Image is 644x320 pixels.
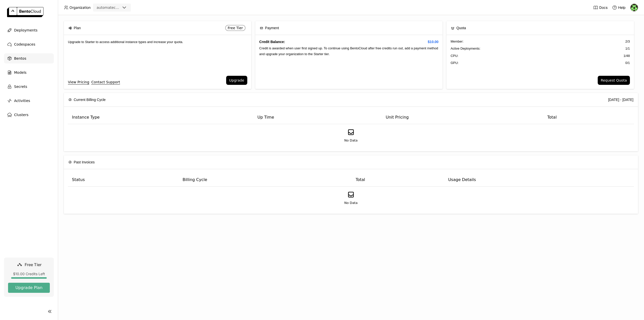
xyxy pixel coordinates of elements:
span: Clusters [14,112,28,118]
button: Upgrade Plan [8,283,50,293]
div: automatechrobotik [97,5,120,10]
span: Credit is awarded when user first signed up. To continue using BentoCloud after free credits run ... [259,46,438,56]
span: 2 / 3 [625,39,630,44]
a: View Pricing [68,79,89,85]
a: Free Tier$10.00 Credits LeftUpgrade Plan [4,258,54,297]
span: Free Tier [25,262,42,267]
a: Docs [593,5,608,10]
span: Quota [456,25,466,31]
a: Models [4,67,54,78]
th: Total [352,173,444,187]
span: Codespaces [14,41,35,47]
img: Maxime Gagné [630,4,638,11]
span: No Data [344,138,358,143]
input: Selected automatechrobotik. [121,5,121,10]
h4: Credit Balance: [259,39,439,45]
span: Help [618,5,626,10]
span: Models [14,69,26,76]
th: Status [68,173,179,187]
span: Member : [451,39,463,44]
th: Total [543,111,634,124]
span: 1 / 1 [625,46,630,51]
a: Bentos [4,53,54,63]
span: CPU: [451,53,458,58]
button: Request Quota [598,76,630,85]
span: Current Billing Cycle [74,97,106,102]
span: Free Tier [228,26,243,30]
span: 0 / 1 [625,60,630,65]
th: Unit Pricing [382,111,543,124]
a: Clusters [4,110,54,120]
span: Plan [74,25,81,31]
a: Codespaces [4,39,54,49]
th: Up Time [253,111,382,124]
a: Contact Support [91,79,120,85]
span: 1 / 48 [623,53,630,58]
span: Past Invoices [74,159,95,165]
span: Organization [69,5,91,10]
img: logo [7,7,44,17]
span: Secrets [14,84,27,90]
a: Activities [4,96,54,106]
span: $10.00 [428,39,438,45]
span: Bentos [14,55,26,61]
span: Upgrade to Starter to access additional instance types and increase your quota. [68,40,183,44]
div: $10.00 Credits Left [8,272,50,276]
span: Deployments [14,27,37,33]
th: Usage Details [444,173,634,187]
span: Docs [599,5,608,10]
span: Payment [265,25,279,31]
th: Instance Type [68,111,253,124]
div: [DATE] - [DATE] [608,97,633,102]
th: Billing Cycle [179,173,352,187]
div: Help [612,5,626,10]
span: Activities [14,98,30,104]
a: Deployments [4,25,54,35]
button: Upgrade [226,76,247,85]
span: No Data [344,200,358,205]
span: Active Deployments : [451,46,480,51]
a: Secrets [4,82,54,92]
span: GPU: [451,60,459,65]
